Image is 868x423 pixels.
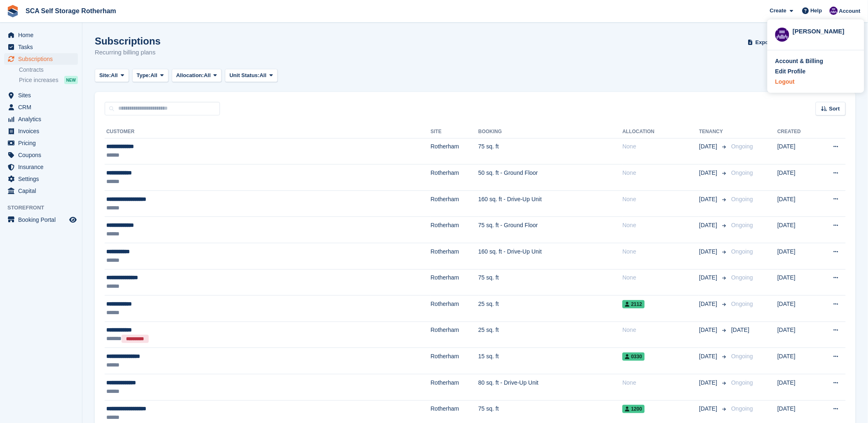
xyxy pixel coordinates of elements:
[478,348,622,374] td: 15 sq. ft
[731,169,753,176] span: Ongoing
[777,190,817,217] td: [DATE]
[225,69,277,82] button: Unit Status: All
[829,105,840,113] span: Sort
[699,195,719,204] span: [DATE]
[731,405,753,412] span: Ongoing
[699,404,719,413] span: [DATE]
[622,195,699,204] div: None
[4,149,78,161] a: menu
[260,71,267,80] span: All
[731,248,753,255] span: Ongoing
[430,125,478,139] th: Site
[4,185,78,197] a: menu
[699,352,719,361] span: [DATE]
[731,274,753,281] span: Ongoing
[430,322,478,348] td: Rotherham
[777,125,817,139] th: Created
[4,137,78,149] a: menu
[699,378,719,387] span: [DATE]
[478,164,622,191] td: 50 sq. ft - Ground Floor
[731,222,753,228] span: Ongoing
[22,4,119,18] a: SCA Self Storage Rotherham
[18,101,68,113] span: CRM
[95,69,129,82] button: Site: All
[478,322,622,348] td: 25 sq. ft
[229,71,260,80] span: Unit Status:
[19,66,78,74] a: Contracts
[18,137,68,149] span: Pricing
[775,28,789,42] img: Kelly Neesham
[699,247,719,256] span: [DATE]
[622,247,699,256] div: None
[622,169,699,177] div: None
[68,215,78,225] a: Preview store
[430,138,478,164] td: Rotherham
[622,352,645,361] span: 0330
[775,57,824,66] div: Account & Billing
[19,76,58,84] span: Price increases
[622,142,699,151] div: None
[478,125,622,139] th: Booking
[4,173,78,185] a: menu
[430,217,478,243] td: Rotherham
[18,173,68,185] span: Settings
[775,78,795,86] div: Logout
[622,300,645,308] span: 2112
[777,217,817,243] td: [DATE]
[137,71,151,80] span: Type:
[18,29,68,41] span: Home
[18,125,68,137] span: Invoices
[64,76,78,84] div: NEW
[777,269,817,296] td: [DATE]
[622,221,699,230] div: None
[18,89,68,101] span: Sites
[699,300,719,308] span: [DATE]
[478,217,622,243] td: 75 sq. ft - Ground Floor
[777,322,817,348] td: [DATE]
[430,164,478,191] td: Rotherham
[4,125,78,137] a: menu
[622,273,699,282] div: None
[7,5,19,17] img: stora-icon-8386f47178a22dfd0bd8f6a31ec36ba5ce8667c1dd55bd0f319d3a0aa187defe.svg
[622,326,699,334] div: None
[731,196,753,202] span: Ongoing
[430,348,478,374] td: Rotherham
[775,67,806,76] div: Edit Profile
[18,161,68,173] span: Insurance
[99,71,111,80] span: Site:
[18,149,68,161] span: Coupons
[746,35,782,49] button: Export
[4,53,78,65] a: menu
[430,269,478,296] td: Rotherham
[111,71,118,80] span: All
[150,71,157,80] span: All
[4,41,78,53] a: menu
[18,185,68,197] span: Capital
[18,113,68,125] span: Analytics
[777,296,817,322] td: [DATE]
[731,379,753,386] span: Ongoing
[95,35,161,47] h1: Subscriptions
[132,69,168,82] button: Type: All
[699,326,719,334] span: [DATE]
[430,243,478,269] td: Rotherham
[775,57,856,66] a: Account & Billing
[105,125,430,139] th: Customer
[18,41,68,53] span: Tasks
[777,138,817,164] td: [DATE]
[731,353,753,360] span: Ongoing
[4,161,78,173] a: menu
[777,243,817,269] td: [DATE]
[172,69,222,82] button: Allocation: All
[478,374,622,400] td: 80 sq. ft - Drive-Up Unit
[622,405,645,413] span: 1200
[830,7,838,15] img: Kelly Neesham
[699,142,719,151] span: [DATE]
[204,71,211,80] span: All
[478,243,622,269] td: 160 sq. ft - Drive-Up Unit
[478,296,622,322] td: 25 sq. ft
[775,78,856,86] a: Logout
[4,113,78,125] a: menu
[699,125,728,139] th: Tenancy
[7,204,82,212] span: Storefront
